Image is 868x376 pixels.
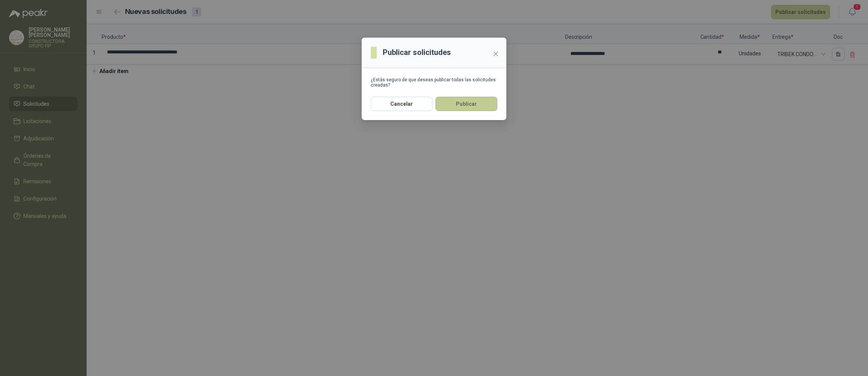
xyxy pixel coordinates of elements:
button: Cancelar [371,97,432,111]
button: Publicar [436,97,497,111]
span: close [493,51,499,57]
h3: Publicar solicitudes [383,47,451,58]
div: ¿Estás seguro de que deseas publicar todas las solicitudes creadas? [371,77,497,88]
button: Close [490,48,502,60]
